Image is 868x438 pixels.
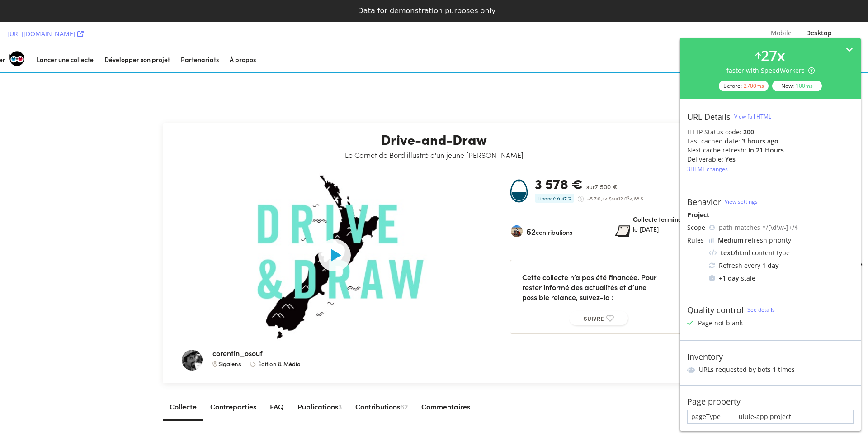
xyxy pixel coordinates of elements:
span: sur [586,136,594,145]
div: 100 ms [796,82,813,90]
div: 3 HTML changes [687,165,728,173]
li: URLs requested by bots 1 times [687,365,854,374]
img: j32suk7ufU7viAAAAAElFTkSuQmCC [709,238,714,243]
strong: 200 [743,128,754,136]
button: 3HTML changes [687,164,728,175]
div: Refresh every [709,261,854,270]
div: Yes [725,155,736,164]
div: content type [709,248,854,257]
h1: Drive-and-Draw [344,86,523,100]
p: Partenariats [180,8,218,18]
strong: Collecte terminée [632,168,685,177]
button: View full HTML [734,109,771,124]
div: Data for demonstration purposes only [358,6,496,15]
div: Financé à 47 % [534,148,574,157]
div: Before: [719,81,769,91]
div: ulule-app:project [735,410,853,423]
p: contributions [535,181,572,191]
p: Développer son projet [104,8,170,18]
span: 3 578 € [534,130,582,144]
img: Vidéo de présentation de la collecte [180,123,488,295]
div: Now: [772,81,822,91]
a: View settings [725,198,758,205]
img: corentinosouf.112718.112731.jpg [180,303,203,325]
div: Sigalens [212,314,241,321]
div: 1 day [762,261,779,270]
div: text/html [721,248,750,257]
div: Deliverable: [687,155,723,164]
h2: Contreparties [526,402,705,418]
div: Page not blank [698,319,743,328]
button: Suivre [569,265,627,279]
div: Last cached date: [687,137,740,146]
div: 62 [400,346,407,375]
a: Publications3 [297,346,341,375]
div: 3 [338,346,341,375]
div: Mobile [771,29,792,38]
div: Medium [718,236,743,245]
div: Cette collecte n’a pas été financée. Pour rester informé des actualités et d’une possible relance... [509,214,687,288]
div: Next cache refresh: [687,146,746,155]
div: 27 x [761,45,785,66]
a: Commentaires [421,346,470,375]
p: le [DATE] [632,178,658,188]
div: URL Details [687,112,731,122]
a: Contreparties [210,346,256,375]
div: faster with SpeedWorkers [726,66,815,75]
div: in 21 hours [748,146,784,155]
div: 2700 ms [744,82,764,90]
div: Behavior [687,197,721,207]
a: Se connecter [807,9,858,18]
div: Desktop [806,29,832,38]
div: + 1 day [719,274,739,283]
div: Inventory [687,352,723,362]
a: [URL][DOMAIN_NAME] [7,29,84,38]
div: Rules [687,236,705,245]
a: FAQ [269,346,283,375]
div: refresh priority [718,236,791,245]
div: Édition & Média [250,314,300,321]
a: Collecte [169,346,196,375]
div: pageType [688,410,735,423]
span: sur [611,148,618,156]
span: ~ [577,148,643,156]
a: Édition & Média [250,314,300,326]
div: 62 [526,179,535,191]
span: 12 034,88 $ [618,148,643,156]
span: Suivre [583,268,603,276]
p: À propos [229,8,255,18]
div: HTTP Status code: [687,128,854,137]
div: stale [709,274,854,283]
div: corentin_osouf [212,302,300,312]
span: 5 741,44 $ [590,148,611,156]
span: Se connecter [820,9,858,18]
div: 3 hours ago [742,137,778,146]
span: 7 500 € [594,135,617,145]
div: View full HTML [734,113,771,120]
img: photo-moi-velo-atacama.QkUIRHcqTx.jpg [509,178,523,192]
div: Scope [687,223,705,232]
p: Le Carnet de Bord illustré d'un jeune [PERSON_NAME] [344,103,523,114]
div: Project [687,210,854,219]
a: Contributions62 [355,346,407,375]
div: path matches ^/[\d\w-]+/$ [719,223,854,232]
div: Quality control [687,305,744,315]
div: Page property [687,396,741,406]
a: See details [747,306,775,314]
